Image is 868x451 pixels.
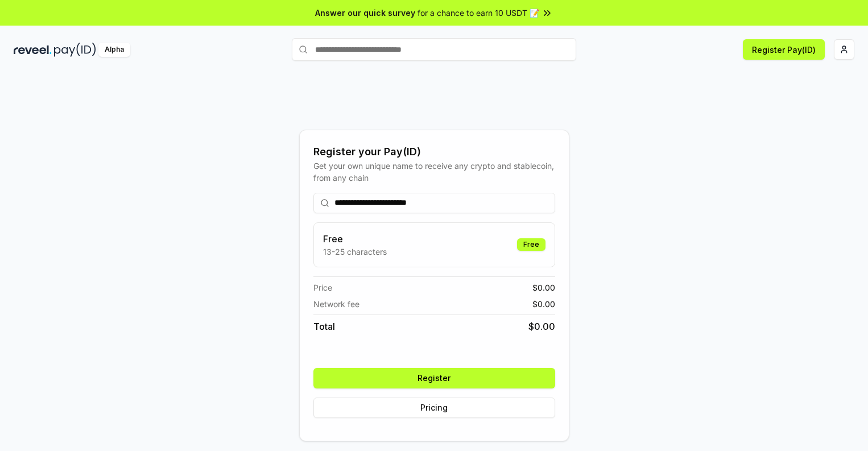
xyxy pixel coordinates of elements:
[313,144,555,160] div: Register your Pay(ID)
[323,232,387,246] h3: Free
[313,298,359,310] span: Network fee
[313,160,555,184] div: Get your own unique name to receive any crypto and stablecoin, from any chain
[54,43,96,57] img: pay_id
[528,320,555,333] span: $ 0.00
[743,39,825,60] button: Register Pay(ID)
[14,43,52,57] img: reveel_dark
[313,320,335,333] span: Total
[323,246,387,258] p: 13-25 characters
[313,368,555,388] button: Register
[313,398,555,418] button: Pricing
[532,298,555,310] span: $ 0.00
[315,7,415,19] span: Answer our quick survey
[98,43,130,57] div: Alpha
[517,238,545,251] div: Free
[418,7,539,19] span: for a chance to earn 10 USDT 📝
[532,282,555,293] span: $ 0.00
[313,282,332,293] span: Price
